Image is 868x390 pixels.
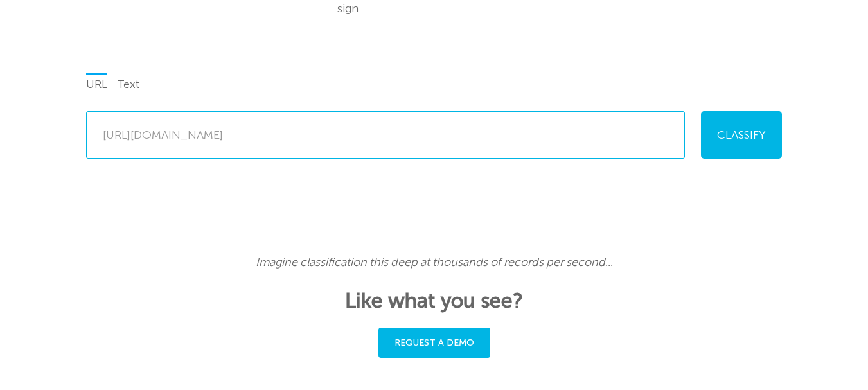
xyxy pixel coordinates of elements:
[701,111,782,159] button: Classify
[117,73,140,94] li: Text
[86,111,685,159] input: Type here...
[256,255,613,269] em: Imagine classification this deep at thousands of records per second...
[86,165,281,215] iframe: reCAPTCHA
[86,288,782,313] h3: Like what you see?
[86,73,107,94] li: URL
[378,328,490,358] a: REQUEST A DEMO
